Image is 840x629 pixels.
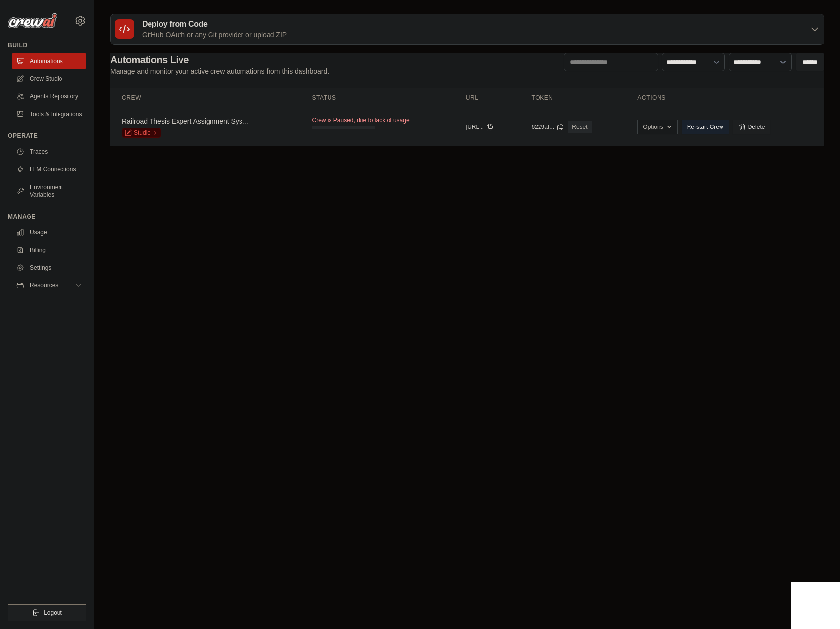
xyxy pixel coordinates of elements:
a: Railroad Thesis Expert Assignment Sys... [122,117,248,125]
p: GitHub OAuth or any Git provider or upload ZIP [142,30,287,40]
div: Manage [8,213,86,220]
a: Traces [12,144,86,159]
th: Status [300,88,453,108]
a: LLM Connections [12,161,86,177]
button: 6229af... [532,123,565,131]
img: Logo [8,13,57,28]
a: Automations [12,53,86,69]
a: Billing [12,242,86,258]
a: Studio [122,128,161,138]
div: Widget de chat [791,582,840,629]
button: Resources [12,278,86,293]
th: Crew [110,88,300,108]
a: Crew Studio [12,71,86,87]
a: Usage [12,224,86,240]
a: Tools & Integrations [12,106,86,122]
span: Resources [30,282,58,289]
a: Reset [568,121,591,133]
h2: Automations Live [110,53,329,66]
a: Delete [733,120,771,134]
h3: Deploy from Code [142,18,287,30]
div: Build [8,41,86,49]
button: Options [637,120,677,134]
div: Operate [8,132,86,140]
a: Environment Variables [12,179,86,203]
p: Manage and monitor your active crew automations from this dashboard. [110,66,329,76]
a: Settings [12,260,86,276]
a: Agents Repository [12,89,86,104]
iframe: Chat Widget [791,582,840,629]
span: Logout [44,609,62,617]
th: Token [520,88,626,108]
th: Actions [626,88,824,108]
span: Crew is Paused, due to lack of usage [312,116,409,124]
th: URL [454,88,520,108]
button: Logout [8,604,86,621]
a: Re-start Crew [682,120,729,134]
